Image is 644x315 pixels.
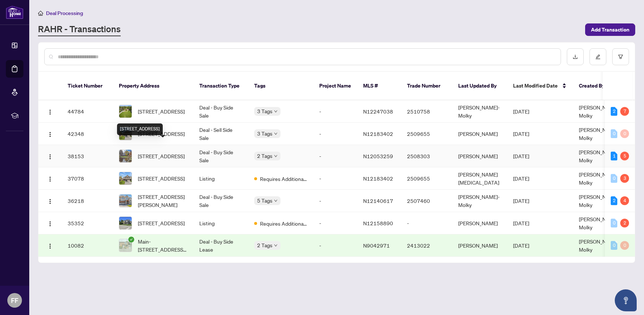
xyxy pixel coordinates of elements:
span: [PERSON_NAME]-Molky [579,216,620,230]
td: Deal - Sell Side Sale [193,123,248,145]
span: [DATE] [513,175,529,182]
th: Transaction Type [193,72,248,100]
td: Deal - Buy Side Sale [193,145,248,167]
td: 42348 [62,123,113,145]
span: edit [595,54,600,59]
span: down [274,110,278,113]
span: download [573,54,578,59]
button: edit [590,48,606,65]
img: Logo [47,131,53,137]
span: Requires Additional Docs [260,219,308,227]
td: Deal - Buy Side Sale [193,190,248,212]
img: thumbnail-img [119,217,132,229]
div: 2 [611,107,617,116]
span: [DATE] [513,153,529,159]
div: 0 [620,129,629,138]
td: 2509655 [401,123,452,145]
th: Property Address [113,72,193,100]
span: 3 Tags [257,129,272,138]
span: filter [618,54,623,59]
span: [PERSON_NAME]-Molky [579,193,620,208]
span: FF [11,295,18,305]
img: thumbnail-img [119,172,132,185]
button: filter [612,48,629,65]
th: MLS # [357,72,401,100]
td: 2510758 [401,100,452,123]
td: - [313,190,357,212]
button: Logo [44,217,56,229]
div: 0 [611,241,617,250]
span: [STREET_ADDRESS] [138,152,185,160]
div: 7 [620,107,629,116]
span: [DATE] [513,242,529,249]
td: - [313,145,357,167]
th: Last Modified Date [507,72,573,100]
span: [DATE] [513,130,529,137]
img: Logo [47,109,53,115]
span: down [274,132,278,136]
span: [STREET_ADDRESS] [138,219,185,227]
button: Logo [44,240,56,251]
span: down [274,154,278,158]
span: N12053259 [363,153,393,159]
div: 0 [620,241,629,250]
span: 2 Tags [257,152,272,160]
th: Trade Number [401,72,452,100]
td: - [313,167,357,190]
img: thumbnail-img [119,194,132,207]
div: 2 [611,196,617,205]
td: 37078 [62,167,113,190]
td: - [313,234,357,257]
span: [PERSON_NAME]-Molky [579,126,620,141]
div: 0 [611,129,617,138]
span: N12247038 [363,108,393,115]
td: 44784 [62,100,113,123]
td: 2413022 [401,234,452,257]
td: - [313,100,357,123]
span: [DATE] [513,108,529,115]
td: [PERSON_NAME] [452,145,507,167]
span: N9042971 [363,242,390,249]
span: [STREET_ADDRESS] [138,174,185,182]
td: 2507460 [401,190,452,212]
td: [PERSON_NAME]-Molky [452,190,507,212]
th: Project Name [313,72,357,100]
div: 3 [620,174,629,183]
th: Last Updated By [452,72,507,100]
span: N12183402 [363,175,393,182]
td: [PERSON_NAME]-Molky [452,100,507,123]
div: 0 [611,174,617,183]
img: thumbnail-img [119,239,132,252]
span: [PERSON_NAME]-Molky [579,104,620,119]
button: Logo [44,173,56,184]
td: - [401,212,452,234]
td: Listing [193,212,248,234]
td: [PERSON_NAME] [452,234,507,257]
div: 4 [620,196,629,205]
td: 35352 [62,212,113,234]
td: - [313,123,357,145]
img: thumbnail-img [119,105,132,118]
button: Open asap [615,289,637,311]
span: Deal Processing [46,10,83,16]
span: check-circle [128,237,134,242]
span: N12140617 [363,197,393,204]
span: N12158890 [363,220,393,226]
td: [PERSON_NAME] [452,123,507,145]
span: N12183402 [363,130,393,137]
th: Created By [573,72,617,100]
span: down [274,199,278,203]
td: 10082 [62,234,113,257]
span: Requires Additional Docs [260,175,308,183]
span: Last Modified Date [513,82,558,90]
img: Logo [47,221,53,227]
span: [STREET_ADDRESS] [138,107,185,115]
div: [STREET_ADDRESS] [117,123,163,135]
img: logo [6,5,23,19]
td: 2509655 [401,167,452,190]
button: Add Transaction [585,23,635,36]
span: [PERSON_NAME]-Molky [579,171,620,186]
span: Main-[STREET_ADDRESS][PERSON_NAME][PERSON_NAME][PERSON_NAME] [138,237,188,253]
button: Logo [44,128,56,140]
td: 38153 [62,145,113,167]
